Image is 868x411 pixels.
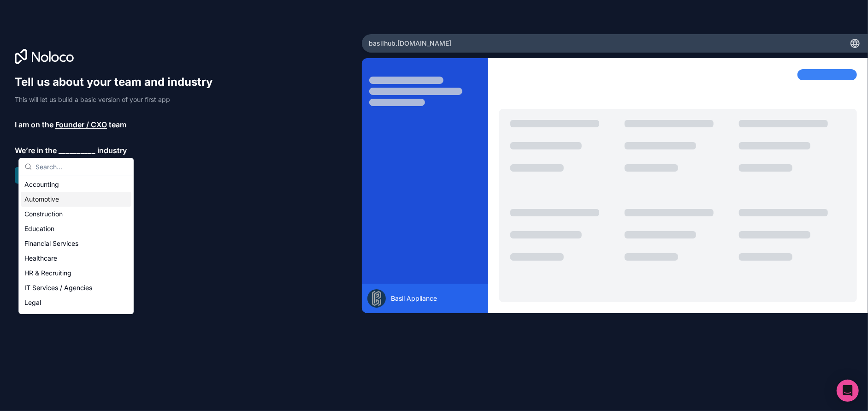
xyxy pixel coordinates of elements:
input: Search... [35,158,128,175]
div: Financial Services [21,236,131,251]
span: Basil Appliance [391,294,437,303]
span: Founder / CXO [55,119,107,130]
span: I am on the [15,119,53,130]
div: Suggestions [19,175,133,314]
div: HR & Recruiting [21,266,131,280]
span: We’re in the [15,145,57,156]
span: __________ [59,145,95,156]
span: industry [97,145,127,156]
span: team [109,119,126,130]
div: Education [21,221,131,236]
div: Manufacturing [21,310,131,325]
p: This will let us build a basic version of your first app [15,95,221,104]
span: basilhub .[DOMAIN_NAME] [369,39,452,48]
div: Healthcare [21,251,131,266]
div: Automotive [21,192,131,207]
div: Open Intercom Messenger [837,380,859,402]
div: Construction [21,207,131,221]
div: Legal [21,295,131,310]
div: IT Services / Agencies [21,280,131,295]
div: Accounting [21,177,131,192]
h1: Tell us about your team and industry [15,75,221,89]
